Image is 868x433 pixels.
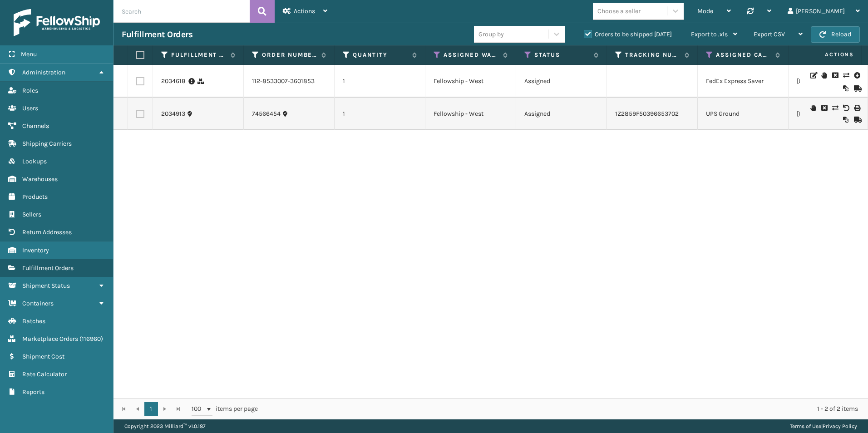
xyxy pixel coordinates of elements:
[796,47,859,62] span: Actions
[22,193,48,201] span: Products
[22,157,47,165] span: Lookups
[754,30,785,38] span: Export CSV
[823,423,857,429] a: Privacy Policy
[79,335,103,343] span: ( 116960 )
[22,370,67,378] span: Rate Calculator
[821,105,827,111] i: Cancel Fulfillment Order
[252,109,281,118] a: 74566454
[534,51,589,59] label: Status
[22,317,45,325] span: Batches
[843,72,848,79] i: Change shipping
[21,50,37,58] span: Menu
[124,419,206,433] p: Copyright 2023 Milliard™ v 1.0.187
[615,110,679,118] a: 1Z2859F50396653702
[22,122,49,130] span: Channels
[790,423,821,429] a: Terms of Use
[811,26,860,43] button: Reload
[122,29,192,40] h3: Fulfillment Orders
[22,388,44,396] span: Reports
[597,6,641,16] div: Choose a seller
[22,211,41,218] span: Sellers
[444,51,498,59] label: Assigned Warehouse
[843,85,848,92] i: Reoptimize
[584,30,672,38] label: Orders to be shipped [DATE]
[625,51,680,59] label: Tracking Number
[810,72,816,79] i: Edit
[22,175,58,183] span: Warehouses
[854,71,859,80] i: Pull Label
[22,282,70,290] span: Shipment Status
[22,264,74,272] span: Fulfillment Orders
[843,117,848,123] i: Reoptimize
[144,402,158,416] a: 1
[22,104,38,112] span: Users
[691,30,728,38] span: Export to .xls
[697,7,713,15] span: Mode
[698,98,789,130] td: UPS Ground
[716,51,771,59] label: Assigned Carrier Service
[335,65,425,98] td: 1
[252,77,315,86] a: 112-8533007-3601853
[832,72,838,79] i: Cancel Fulfillment Order
[22,335,78,343] span: Marketplace Orders
[14,9,100,36] img: logo
[698,65,789,98] td: FedEx Express Saver
[478,30,504,39] div: Group by
[262,51,317,59] label: Order Number
[192,402,258,416] span: items per page
[832,105,838,111] i: Change shipping
[22,69,65,76] span: Administration
[425,65,516,98] td: Fellowship - West
[854,105,859,111] i: Print Label
[22,246,49,254] span: Inventory
[294,7,315,15] span: Actions
[854,117,859,123] i: Mark as Shipped
[271,404,858,413] div: 1 - 2 of 2 items
[171,51,226,59] label: Fulfillment Order Id
[22,353,64,360] span: Shipment Cost
[161,109,185,118] a: 2034913
[854,85,859,92] i: Mark as Shipped
[821,72,827,79] i: On Hold
[335,98,425,130] td: 1
[516,98,607,130] td: Assigned
[192,404,205,413] span: 100
[22,300,54,307] span: Containers
[22,228,72,236] span: Return Addresses
[425,98,516,130] td: Fellowship - West
[516,65,607,98] td: Assigned
[790,419,857,433] div: |
[161,77,186,86] a: 2034618
[810,105,816,111] i: On Hold
[22,140,72,148] span: Shipping Carriers
[353,51,408,59] label: Quantity
[843,105,848,111] i: Void Label
[22,87,38,94] span: Roles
